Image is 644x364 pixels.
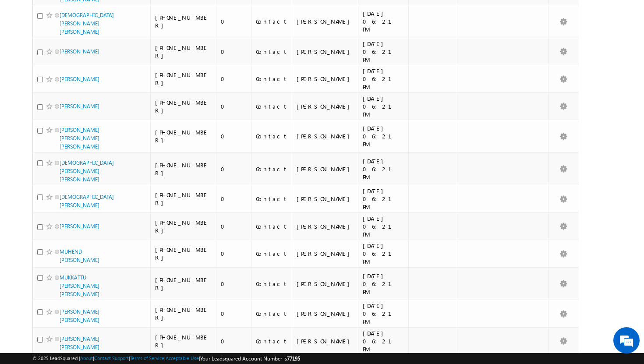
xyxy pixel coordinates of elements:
[256,310,288,318] div: Contact
[60,48,99,55] a: [PERSON_NAME]
[60,308,99,323] a: [PERSON_NAME] [PERSON_NAME]
[11,81,160,262] textarea: Type your message and hit 'Enter'
[80,355,93,361] a: About
[166,355,199,361] a: Acceptable Use
[155,276,212,292] div: [PHONE_NUMBER]
[363,67,405,91] div: [DATE] 06:21 PM
[221,223,247,230] div: 0
[221,280,247,288] div: 0
[155,14,212,29] div: [PHONE_NUMBER]
[60,194,114,209] a: [DEMOGRAPHIC_DATA][PERSON_NAME]
[256,132,288,140] div: Contact
[32,354,300,363] span: © 2025 LeadSquared | | | | |
[363,95,405,118] div: [DATE] 06:21 PM
[297,280,354,288] div: [PERSON_NAME]
[155,333,212,349] div: [PHONE_NUMBER]
[363,40,405,64] div: [DATE] 06:21 PM
[221,132,247,140] div: 0
[297,223,354,230] div: [PERSON_NAME]
[200,355,300,362] span: Your Leadsquared Account Number is
[221,102,247,110] div: 0
[94,355,129,361] a: Contact Support
[60,336,99,350] a: [PERSON_NAME] [PERSON_NAME]
[297,132,354,140] div: [PERSON_NAME]
[256,280,288,288] div: Contact
[155,246,212,262] div: [PHONE_NUMBER]
[60,103,99,110] a: [PERSON_NAME]
[155,219,212,234] div: [PHONE_NUMBER]
[256,102,288,110] div: Contact
[221,18,247,25] div: 0
[221,250,247,258] div: 0
[130,355,164,361] a: Terms of Service
[297,250,354,258] div: [PERSON_NAME]
[155,71,212,87] div: [PHONE_NUMBER]
[297,165,354,173] div: [PERSON_NAME]
[155,306,212,322] div: [PHONE_NUMBER]
[363,242,405,265] div: [DATE] 06:21 PM
[363,157,405,181] div: [DATE] 06:21 PM
[221,48,247,56] div: 0
[363,272,405,296] div: [DATE] 06:21 PM
[256,337,288,345] div: Contact
[46,46,147,57] div: Chat with us now
[287,355,300,362] span: 77195
[363,329,405,353] div: [DATE] 06:21 PM
[155,161,212,177] div: [PHONE_NUMBER]
[363,215,405,238] div: [DATE] 06:21 PM
[297,48,354,56] div: [PERSON_NAME]
[155,128,212,144] div: [PHONE_NUMBER]
[297,102,354,110] div: [PERSON_NAME]
[256,195,288,203] div: Contact
[256,75,288,83] div: Contact
[363,10,405,33] div: [DATE] 06:21 PM
[60,223,99,230] a: [PERSON_NAME]
[155,99,212,114] div: [PHONE_NUMBER]
[60,274,99,297] a: MUKKATTU [PERSON_NAME] [PERSON_NAME]
[256,165,288,173] div: Contact
[256,250,288,258] div: Contact
[221,337,247,345] div: 0
[119,270,159,282] em: Start Chat
[297,18,354,25] div: [PERSON_NAME]
[144,4,165,25] div: Minimize live chat window
[363,302,405,325] div: [DATE] 06:21 PM
[297,310,354,318] div: [PERSON_NAME]
[221,165,247,173] div: 0
[155,44,212,60] div: [PHONE_NUMBER]
[155,191,212,207] div: [PHONE_NUMBER]
[297,75,354,83] div: [PERSON_NAME]
[60,248,99,263] a: MUHEND [PERSON_NAME]
[256,223,288,230] div: Contact
[363,187,405,211] div: [DATE] 06:21 PM
[15,46,37,57] img: d_60004797649_company_0_60004797649
[297,337,354,345] div: [PERSON_NAME]
[60,76,99,82] a: [PERSON_NAME]
[297,195,354,203] div: [PERSON_NAME]
[256,18,288,25] div: Contact
[221,310,247,318] div: 0
[60,127,99,150] a: [PERSON_NAME] [PERSON_NAME] [PERSON_NAME]
[256,48,288,56] div: Contact
[363,124,405,148] div: [DATE] 06:21 PM
[60,12,114,35] a: [DEMOGRAPHIC_DATA][PERSON_NAME] [PERSON_NAME]
[60,159,114,183] a: [DEMOGRAPHIC_DATA][PERSON_NAME] [PERSON_NAME]
[221,195,247,203] div: 0
[221,75,247,83] div: 0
